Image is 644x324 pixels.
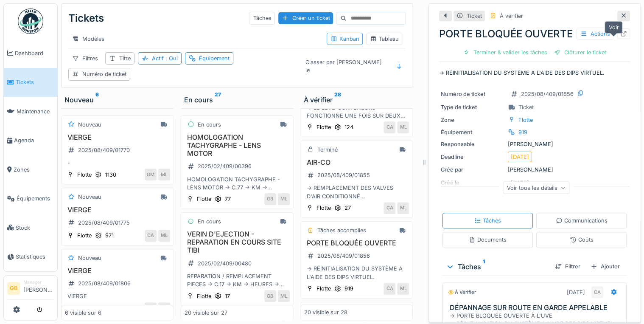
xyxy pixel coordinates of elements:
[384,121,395,133] div: CA
[4,184,57,214] a: Équipements
[185,272,290,288] div: REPARATION / REMPLACEMENT PIECES -> C.17 -> KM -> HEURES -> MECANO?
[82,70,126,78] div: Numéro de ticket
[316,285,331,293] div: Flotte
[4,213,57,242] a: Stock
[65,159,170,167] div: -
[14,136,54,144] span: Agenda
[16,224,54,232] span: Stock
[68,33,108,45] div: Modèles
[4,68,57,97] a: Tickets
[344,123,353,131] div: 124
[439,26,630,42] div: PORTE BLOQUÉE OUVERTE
[317,171,370,179] div: 2025/08/409/01855
[556,217,608,225] div: Communications
[441,166,504,174] div: Créé par
[441,128,504,136] div: Équipement
[158,169,170,180] div: ML
[370,35,398,43] div: Tableau
[317,252,370,260] div: 2025/08/409/01856
[439,69,630,77] p: -> RÉINITIALISATION DU SYSTÈME A L'AIDE DES DIPS VIRTUEL.
[474,217,501,225] div: Tâches
[145,230,157,242] div: CA
[450,304,623,312] h3: DÉPANNAGE SUR ROUTE EN GARDE APPELABLE
[467,12,482,20] div: Ticket
[158,302,170,314] div: ML
[225,195,231,203] div: 77
[185,309,227,317] div: 20 visible sur 27
[441,166,628,174] div: [PERSON_NAME]
[95,95,99,105] sup: 6
[460,47,551,58] div: Terminer & valider les tâches
[344,204,351,212] div: 27
[105,304,113,312] div: 121
[384,202,395,214] div: CA
[198,259,252,268] div: 2025/02/409/00480
[7,282,20,295] li: GB
[316,204,331,212] div: Flotte
[78,254,101,262] div: Nouveau
[304,158,409,166] h3: AIR-CO
[441,116,504,124] div: Zone
[15,49,54,57] span: Dashboard
[518,103,534,111] div: Ticket
[441,153,504,161] div: Deadline
[500,12,523,20] div: À vérifier
[441,140,628,148] div: [PERSON_NAME]
[145,302,157,314] div: CA
[304,95,410,105] div: À vérifier
[591,286,603,298] div: CA
[77,171,92,179] div: Flotte
[184,95,290,105] div: En cours
[16,253,54,261] span: Statistiques
[567,288,585,296] div: [DATE]
[78,146,130,154] div: 2025/08/409/01770
[23,279,54,297] li: [PERSON_NAME]
[197,195,211,203] div: Flotte
[518,116,533,124] div: Flotte
[446,262,548,272] div: Tâches
[605,21,622,34] div: Voir
[78,279,131,287] div: 2025/08/409/01806
[158,230,170,242] div: ML
[304,184,409,200] div: -> REMPLACEMENT DES VALVES D'AIR CONDITIONNÉ -> REMPLISSAGE DE L'INSTALLATION DU GAZ
[105,171,116,179] div: 1130
[65,267,170,275] h3: VIERGE
[199,54,230,62] div: Équipement
[105,231,114,239] div: 971
[304,239,409,247] h3: PORTE BLOQUÉE OUVERTE
[164,55,178,62] span: : Oui
[65,133,170,141] h3: VIERGE
[185,230,290,255] h3: VERIN D'EJECTION - REPARATION EN COURS SITE TIBI
[264,193,276,205] div: GB
[7,279,54,299] a: GB Manager[PERSON_NAME]
[197,292,211,300] div: Flotte
[16,78,54,86] span: Tickets
[64,95,171,105] div: Nouveau
[448,289,476,296] div: À vérifier
[317,226,366,234] div: Tâches accomplies
[587,261,623,272] div: Ajouter
[65,292,170,300] div: VIERGE
[397,202,409,214] div: ML
[334,95,341,105] sup: 28
[119,54,131,62] div: Titre
[344,285,353,293] div: 919
[4,126,57,155] a: Agenda
[503,181,570,194] div: Voir tous les détails
[23,279,54,285] div: Manager
[304,309,347,317] div: 20 visible sur 28
[518,128,527,136] div: 919
[17,107,54,116] span: Maintenance
[198,121,221,129] div: En cours
[551,47,610,58] div: Clôturer le ticket
[17,194,54,203] span: Équipements
[577,28,614,40] div: Actions
[68,7,104,29] div: Tickets
[65,206,170,214] h3: VIERGE
[511,153,529,161] div: [DATE]
[78,193,101,201] div: Nouveau
[441,103,504,111] div: Type de ticket
[316,123,331,131] div: Flotte
[278,193,290,205] div: ML
[68,52,102,65] div: Filtres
